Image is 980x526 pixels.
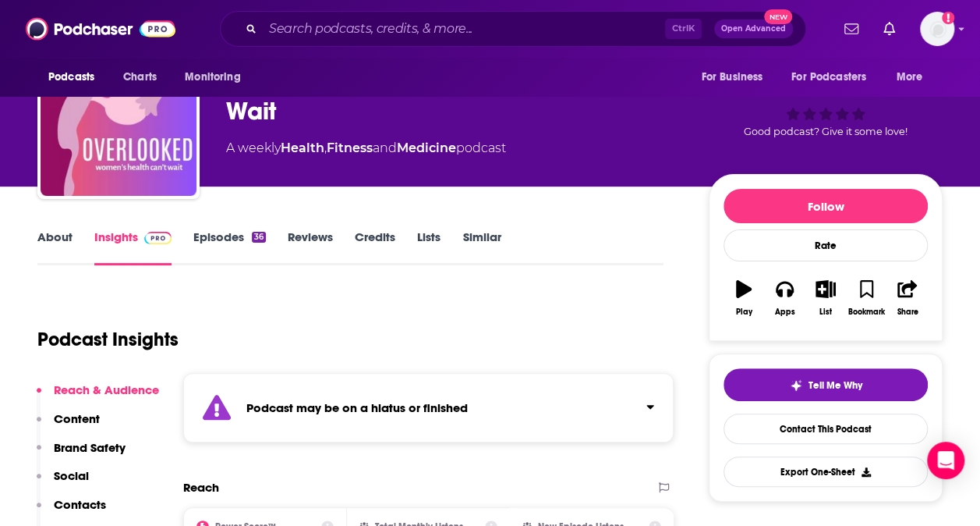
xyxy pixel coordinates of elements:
button: Contacts [37,497,106,526]
span: , [324,140,327,155]
button: Play [724,270,764,326]
h1: Podcast Insights [37,328,179,351]
button: Follow [724,189,928,223]
button: Reach & Audience [37,382,159,411]
button: open menu [37,62,115,92]
strong: Podcast may be on a hiatus or finished [246,400,468,415]
p: Contacts [54,497,106,512]
button: open menu [886,62,943,92]
span: For Podcasters [791,66,866,88]
p: Social [54,468,89,483]
div: List [819,307,832,317]
button: Export One-Sheet [724,457,928,487]
div: 46Good podcast? Give it some love! [709,51,943,147]
a: InsightsPodchaser Pro [94,229,172,265]
span: and [373,140,397,155]
h2: Reach [183,480,219,495]
span: For Business [701,66,762,88]
span: Tell Me Why [808,379,862,392]
div: Open Intercom Messenger [927,442,964,479]
span: Logged in as Tessarossi87 [920,12,954,46]
button: Share [887,270,928,326]
a: Reviews [288,229,333,265]
p: Content [54,411,100,426]
a: Medicine [397,140,456,155]
button: Brand Safety [37,440,126,469]
div: Play [736,307,752,317]
button: open menu [781,62,889,92]
button: Apps [764,270,805,326]
div: Bookmark [848,307,885,317]
img: tell me why sparkle [790,379,802,392]
button: tell me why sparkleTell Me Why [724,368,928,401]
span: Monitoring [185,66,240,88]
a: Similar [462,229,501,265]
button: Show profile menu [920,12,954,46]
img: Podchaser - Follow, Share and Rate Podcasts [26,14,175,44]
button: List [805,270,846,326]
a: Contact This Podcast [724,414,928,444]
button: open menu [690,62,782,92]
span: Podcasts [48,66,94,88]
a: Health [281,140,324,155]
div: A weekly podcast [226,139,506,158]
button: Open AdvancedNew [714,20,793,38]
div: Search podcasts, credits, & more... [220,11,806,47]
button: Social [37,468,89,497]
span: Ctrl K [665,19,702,39]
button: Bookmark [846,270,886,326]
div: Rate [724,229,928,261]
svg: Add a profile image [942,12,954,24]
img: Podchaser Pro [144,232,172,244]
a: About [37,229,73,265]
span: Charts [123,66,157,88]
img: Overlooked: Women's Health Can't Wait [41,40,196,196]
img: User Profile [920,12,954,46]
button: Content [37,411,100,440]
span: New [764,9,792,24]
a: Show notifications dropdown [877,16,901,42]
a: Charts [113,62,166,92]
span: Good podcast? Give it some love! [744,126,907,137]
a: Show notifications dropdown [838,16,865,42]
a: Credits [355,229,395,265]
a: Lists [417,229,440,265]
span: Open Advanced [721,25,786,33]
p: Reach & Audience [54,382,159,397]
a: Episodes36 [193,229,266,265]
p: Brand Safety [54,440,126,455]
button: open menu [174,62,260,92]
div: 36 [252,232,266,243]
div: Share [897,307,918,317]
span: More [897,66,923,88]
div: Apps [775,307,795,317]
input: Search podcasts, credits, & more... [263,16,665,41]
section: Click to expand status details [183,373,674,442]
a: Fitness [327,140,373,155]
